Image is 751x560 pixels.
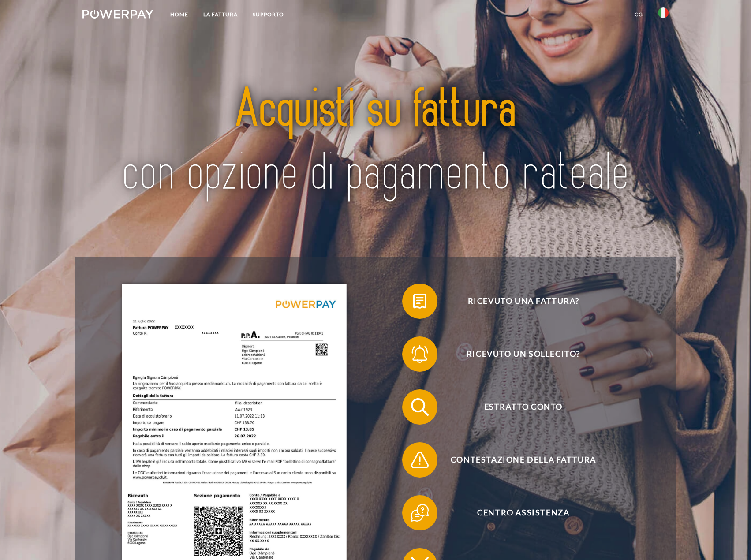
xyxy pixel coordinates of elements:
button: Estratto conto [402,389,631,425]
button: Centro assistenza [402,495,631,530]
span: Contestazione della fattura [415,442,631,478]
img: it [658,7,669,18]
a: CG [627,7,650,22]
span: Ricevuto un sollecito? [415,336,631,372]
img: qb_bill.svg [409,290,431,312]
img: title-powerpay_it.svg [112,56,639,228]
img: qb_help.svg [409,502,431,524]
a: LA FATTURA [196,7,245,22]
img: logo-powerpay-white.svg [82,10,153,19]
a: Home [163,7,196,22]
span: Ricevuto una fattura? [415,284,631,319]
img: qb_search.svg [409,396,431,418]
a: Supporto [245,7,291,22]
button: Contestazione della fattura [402,442,631,478]
span: Estratto conto [415,389,631,425]
img: qb_bell.svg [409,343,431,365]
button: Ricevuto un sollecito? [402,336,631,372]
img: qb_warning.svg [409,449,431,471]
button: Ricevuto una fattura? [402,284,631,319]
span: Centro assistenza [415,495,631,530]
